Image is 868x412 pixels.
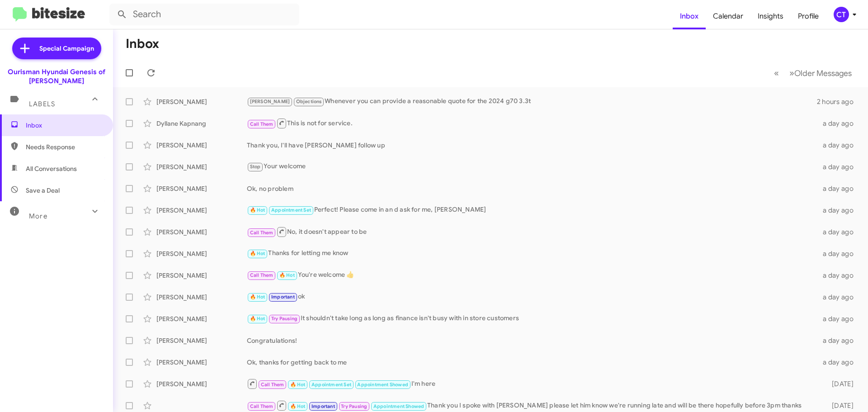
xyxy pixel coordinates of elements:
span: Call Them [250,230,274,236]
div: a day ago [817,271,861,280]
div: Your welcome [247,161,817,172]
span: 🔥 Hot [279,272,295,278]
div: Thank you I spoke with [PERSON_NAME] please let him know we're running late and will be there hop... [247,400,817,411]
div: Whenever you can provide a reasonable quote for the 2024 g70 3.3t [247,96,817,107]
span: Older Messages [794,68,852,78]
span: Objections [296,99,322,104]
span: 🔥 Hot [250,294,265,300]
span: 🔥 Hot [250,316,265,322]
div: Perfect! Please come in an d ask for me, [PERSON_NAME] [247,205,817,215]
input: Search [109,4,299,25]
span: » [789,67,794,79]
div: [PERSON_NAME] [156,184,247,193]
div: a day ago [817,336,861,345]
span: Appointment Showed [357,382,408,388]
div: [PERSON_NAME] [156,141,247,150]
a: Insights [750,3,791,29]
span: 🔥 Hot [250,207,265,213]
span: Important [311,403,335,409]
div: ok [247,292,817,302]
span: [PERSON_NAME] [250,99,290,104]
div: [PERSON_NAME] [156,97,247,106]
div: a day ago [817,358,861,367]
span: More [29,212,47,220]
span: Important [271,294,295,300]
div: Dyllane Kapnang [156,119,247,128]
h1: Inbox [126,37,159,51]
span: Try Pausing [341,403,367,409]
span: Call Them [261,382,284,388]
span: 🔥 Hot [250,251,265,256]
div: I'm here [247,378,817,389]
div: No, it doesn't appear to be [247,226,817,237]
span: Inbox [26,121,103,130]
span: 🔥 Hot [290,382,306,388]
span: Call Them [250,403,274,409]
div: a day ago [817,249,861,258]
div: Congratulations! [247,336,817,345]
div: Thanks for letting me know [247,248,817,259]
div: [PERSON_NAME] [156,336,247,345]
div: a day ago [817,141,861,150]
div: a day ago [817,119,861,128]
div: You're welcome 👍 [247,270,817,280]
div: 2 hours ago [817,97,861,106]
button: CT [826,7,858,22]
button: Previous [769,64,784,82]
div: Ok, thanks for getting back to me [247,358,817,367]
div: Thank you, I'll have [PERSON_NAME] follow up [247,141,817,150]
div: [DATE] [817,379,861,388]
nav: Page navigation example [769,64,857,82]
span: Save a Deal [26,186,60,195]
span: Special Campaign [39,44,94,53]
div: It shouldn't take long as long as finance isn't busy with in store customers [247,313,817,324]
span: Call Them [250,121,274,127]
span: Try Pausing [271,316,297,322]
a: Special Campaign [12,38,101,59]
div: [PERSON_NAME] [156,293,247,302]
span: Appointment Showed [373,403,425,409]
a: Inbox [673,3,706,29]
div: [PERSON_NAME] [156,249,247,258]
div: [PERSON_NAME] [156,271,247,280]
div: a day ago [817,293,861,302]
div: a day ago [817,227,861,237]
div: a day ago [817,162,861,171]
span: All Conversations [26,164,77,173]
span: Labels [29,100,55,108]
span: Appointment Set [311,382,351,388]
div: [PERSON_NAME] [156,162,247,171]
span: « [774,67,779,79]
span: Needs Response [26,142,103,152]
div: [PERSON_NAME] [156,206,247,215]
a: Calendar [706,3,750,29]
div: CT [834,7,849,22]
div: This is not for service. [247,118,817,129]
span: Appointment Set [271,207,311,213]
div: [PERSON_NAME] [156,314,247,323]
span: 🔥 Hot [290,403,306,409]
button: Next [784,64,857,82]
div: [PERSON_NAME] [156,227,247,237]
span: Call Them [250,272,274,278]
div: Ok, no problem [247,184,817,193]
div: a day ago [817,314,861,323]
div: a day ago [817,206,861,215]
div: [PERSON_NAME] [156,358,247,367]
a: Profile [791,3,826,29]
div: a day ago [817,184,861,193]
span: Stop [250,164,261,170]
div: [DATE] [817,401,861,410]
div: [PERSON_NAME] [156,379,247,388]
